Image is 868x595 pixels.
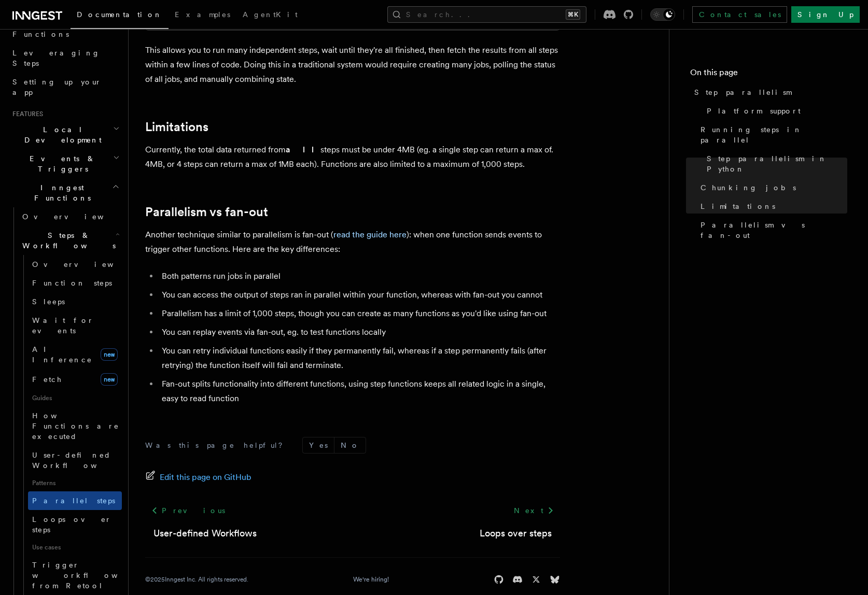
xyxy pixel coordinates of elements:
a: Function steps [28,274,122,292]
span: Parallelism vs fan-out [701,220,847,240]
strong: all [286,145,320,154]
a: Wait for events [28,311,122,340]
a: AI Inferencenew [28,340,122,369]
span: new [101,373,118,386]
li: You can retry individual functions easily if they permanently fail, whereas if a step permanently... [159,344,560,373]
button: No [334,437,366,453]
a: Sign Up [791,6,860,23]
span: Local Development [8,124,113,145]
span: Trigger workflows from Retool [32,561,146,590]
span: AgentKit [243,10,298,19]
h4: On this page [690,66,847,83]
a: Overview [18,207,122,226]
kbd: ⌘K [566,9,580,20]
span: Step parallelism in Python [707,153,847,174]
span: Guides [28,390,122,406]
span: Documentation [77,10,162,19]
li: Fan-out splits functionality into different functions, using step functions keeps all related log... [159,377,560,406]
span: Features [8,110,43,118]
span: Parallel steps [32,497,115,505]
span: Edit this page on GitHub [160,470,251,485]
span: Chunking jobs [701,182,796,193]
span: Limitations [701,201,775,211]
span: new [101,348,118,361]
a: Previous [145,501,231,520]
span: Inngest Functions [8,182,112,203]
a: Loops over steps [480,526,552,541]
a: Step parallelism [690,83,847,102]
button: Toggle dark mode [650,8,675,21]
span: Leveraging Steps [12,49,100,67]
span: Sleeps [32,297,65,306]
span: Setting up your app [12,78,102,96]
a: User-defined Workflows [153,526,257,541]
span: User-defined Workflows [32,451,125,470]
button: Search...⌘K [387,6,586,23]
li: You can access the output of steps ran in parallel within your function, whereas with fan-out you... [159,288,560,302]
a: Setting up your app [8,73,122,102]
span: Overview [32,260,139,268]
p: Currently, the total data returned from steps must be under 4MB (eg. a single step can return a m... [145,143,560,172]
button: Inngest Functions [8,178,122,207]
a: Parallel steps [28,491,122,510]
a: Leveraging Steps [8,44,122,73]
span: Wait for events [32,316,94,335]
div: Steps & Workflows [18,255,122,595]
span: Overview [22,212,129,221]
span: Steps & Workflows [18,230,116,251]
a: Sleeps [28,292,122,311]
a: Parallelism vs fan-out [145,205,268,219]
a: Overview [28,255,122,274]
a: Trigger workflows from Retool [28,556,122,595]
a: Limitations [145,120,208,134]
span: Examples [175,10,230,19]
button: Events & Triggers [8,149,122,178]
a: Chunking jobs [696,178,847,197]
span: Events & Triggers [8,153,113,174]
button: Yes [303,437,334,453]
a: read the guide here [333,230,407,239]
a: Documentation [71,3,169,29]
span: Platform support [707,106,801,116]
span: Fetch [32,375,62,384]
a: Platform support [703,102,847,120]
a: How Functions are executed [28,406,122,446]
span: Function steps [32,279,112,287]
a: Parallelism vs fan-out [696,216,847,245]
button: Local Development [8,120,122,149]
a: Fetchnew [28,369,122,390]
a: Step parallelism in Python [703,149,847,178]
p: Another technique similar to parallelism is fan-out ( ): when one function sends events to trigge... [145,228,560,257]
p: This allows you to run many independent steps, wait until they're all finished, then fetch the re... [145,43,560,87]
span: Step parallelism [694,87,791,97]
a: Limitations [696,197,847,216]
a: Running steps in parallel [696,120,847,149]
a: Next [508,501,560,520]
a: Examples [169,3,236,28]
a: Your first Functions [8,15,122,44]
span: How Functions are executed [32,412,119,441]
a: Contact sales [692,6,787,23]
p: Was this page helpful? [145,440,290,450]
li: Parallelism has a limit of 1,000 steps, though you can create as many functions as you'd like usi... [159,306,560,321]
span: Use cases [28,539,122,556]
div: © 2025 Inngest Inc. All rights reserved. [145,575,248,584]
span: AI Inference [32,345,92,364]
span: Loops over steps [32,515,111,534]
a: AgentKit [236,3,304,28]
a: User-defined Workflows [28,446,122,475]
a: Loops over steps [28,510,122,539]
span: Running steps in parallel [701,124,847,145]
li: Both patterns run jobs in parallel [159,269,560,284]
li: You can replay events via fan-out, eg. to test functions locally [159,325,560,339]
span: Patterns [28,475,122,491]
button: Steps & Workflows [18,226,122,255]
a: Edit this page on GitHub [145,470,251,485]
a: We're hiring! [353,575,389,584]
